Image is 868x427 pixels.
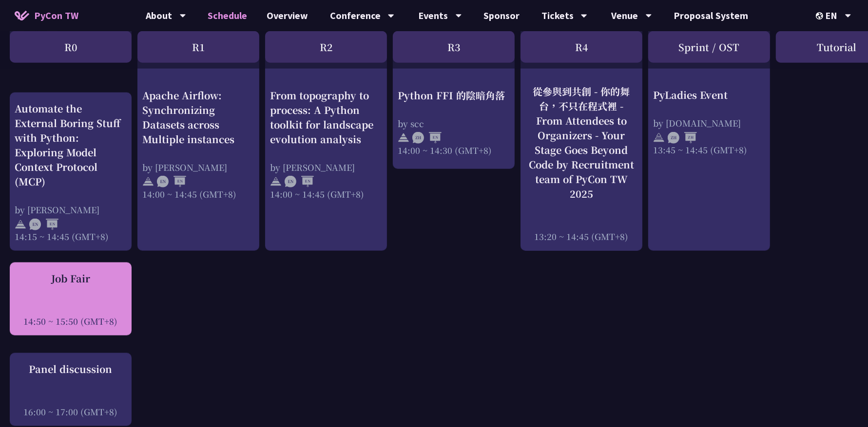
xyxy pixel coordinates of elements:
[15,11,29,20] img: Home icon of PyCon TW 2025
[15,271,127,286] div: Job Fair
[398,144,510,156] div: 14:00 ~ 14:30 (GMT+8)
[15,362,127,418] a: Panel discussion 16:00 ~ 17:00 (GMT+8)
[270,176,282,187] img: svg+xml;base64,PHN2ZyB4bWxucz0iaHR0cDovL3d3dy53My5vcmcvMjAwMC9zdmciIHdpZHRoPSIyNCIgaGVpZ2h0PSIyNC...
[15,101,127,189] div: Automate the External Boring Stuff with Python: Exploring Model Context Protocol (MCP)
[142,176,154,187] img: svg+xml;base64,PHN2ZyB4bWxucz0iaHR0cDovL3d3dy53My5vcmcvMjAwMC9zdmciIHdpZHRoPSIyNCIgaGVpZ2h0PSIyNC...
[34,8,78,23] span: PyCon TW
[653,117,765,129] div: by [DOMAIN_NAME]
[142,187,254,200] div: 14:00 ~ 14:45 (GMT+8)
[15,230,127,242] div: 14:15 ~ 14:45 (GMT+8)
[142,161,254,173] div: by [PERSON_NAME]
[142,56,254,168] a: Apache Airflow: Synchronizing Datasets across Multiple instances by [PERSON_NAME] 14:00 ~ 14:45 (...
[15,101,127,242] a: Automate the External Boring Stuff with Python: Exploring Model Context Protocol (MCP) by [PERSON...
[15,315,127,327] div: 14:50 ~ 15:50 (GMT+8)
[653,88,765,102] div: PyLadies Event
[142,88,254,146] div: Apache Airflow: Synchronizing Datasets across Multiple instances
[157,176,186,187] img: ENEN.5a408d1.svg
[270,161,382,173] div: by [PERSON_NAME]
[137,31,259,63] div: R1
[10,31,132,63] div: R0
[412,132,442,144] img: ZHEN.371966e.svg
[15,362,127,376] div: Panel discussion
[398,132,409,144] img: svg+xml;base64,PHN2ZyB4bWxucz0iaHR0cDovL3d3dy53My5vcmcvMjAwMC9zdmciIHdpZHRoPSIyNCIgaGVpZ2h0PSIyNC...
[668,132,697,144] img: ZHZH.38617ef.svg
[398,117,510,129] div: by scc
[29,219,58,230] img: ENEN.5a408d1.svg
[5,3,88,28] a: PyCon TW
[270,187,382,200] div: 14:00 ~ 14:45 (GMT+8)
[15,219,26,230] img: svg+xml;base64,PHN2ZyB4bWxucz0iaHR0cDovL3d3dy53My5vcmcvMjAwMC9zdmciIHdpZHRoPSIyNCIgaGVpZ2h0PSIyNC...
[285,176,314,187] img: ENEN.5a408d1.svg
[15,204,127,216] div: by [PERSON_NAME]
[15,406,127,418] div: 16:00 ~ 17:00 (GMT+8)
[653,132,665,144] img: svg+xml;base64,PHN2ZyB4bWxucz0iaHR0cDovL3d3dy53My5vcmcvMjAwMC9zdmciIHdpZHRoPSIyNCIgaGVpZ2h0PSIyNC...
[816,12,826,19] img: Locale Icon
[525,230,637,242] div: 13:20 ~ 14:45 (GMT+8)
[398,88,510,102] div: Python FFI 的陰暗角落
[270,56,382,168] a: From topography to process: A Python toolkit for landscape evolution analysis by [PERSON_NAME] 14...
[265,31,387,63] div: R2
[653,144,765,156] div: 13:45 ~ 14:45 (GMT+8)
[648,31,770,63] div: Sprint / OST
[270,88,382,146] div: From topography to process: A Python toolkit for landscape evolution analysis
[525,84,637,201] div: 從參與到共創 - 你的舞台，不只在程式裡 - From Attendees to Organizers - Your Stage Goes Beyond Code by Recruitment ...
[521,31,642,63] div: R4
[398,56,510,124] a: Python FFI 的陰暗角落 by scc 14:00 ~ 14:30 (GMT+8)
[393,31,515,63] div: R3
